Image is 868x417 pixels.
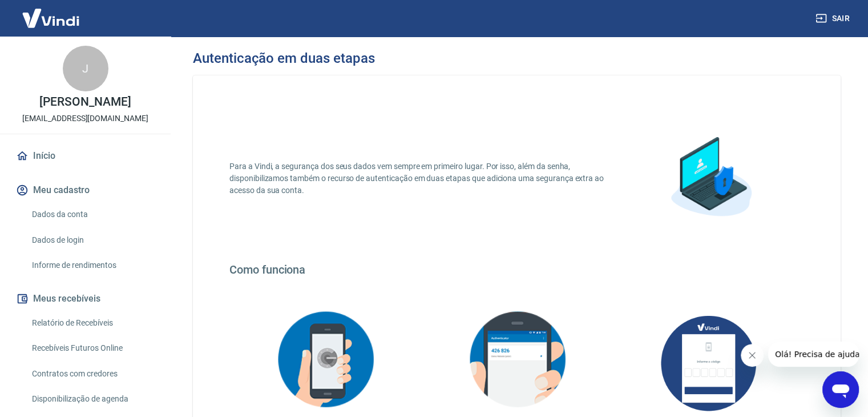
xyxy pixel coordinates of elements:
[27,311,157,335] a: Relatório de Recebíveis
[14,143,157,169] a: Início
[741,344,764,367] iframe: Fechar mensagem
[460,304,574,415] img: explication-mfa3.c449ef126faf1c3e3bb9.png
[14,178,157,203] button: Meu cadastro
[653,121,768,235] img: explication-mfa1.88a31355a892c34851cc.png
[63,46,108,91] div: J
[27,362,157,386] a: Contratos com credores
[14,1,88,35] img: Vindi
[7,8,96,17] span: Olá! Precisa de ajuda?
[27,387,157,411] a: Disponibilização de agenda
[229,161,617,197] p: Para a Vindi, a segurança dos seus dados vem sempre em primeiro lugar. Por isso, além da senha, d...
[27,254,157,277] a: Informe de rendimentos
[822,371,859,408] iframe: Botão para abrir a janela de mensagens
[813,8,854,29] button: Sair
[27,203,157,226] a: Dados da conta
[14,286,157,311] button: Meus recebíveis
[229,263,804,276] h4: Como funciona
[768,342,859,367] iframe: Mensagem da empresa
[22,113,148,125] p: [EMAIL_ADDRESS][DOMAIN_NAME]
[27,336,157,360] a: Recebíveis Futuros Online
[39,96,131,108] p: [PERSON_NAME]
[268,304,382,415] img: explication-mfa2.908d58f25590a47144d3.png
[27,228,157,252] a: Dados de login
[193,50,374,66] h3: Autenticação em duas etapas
